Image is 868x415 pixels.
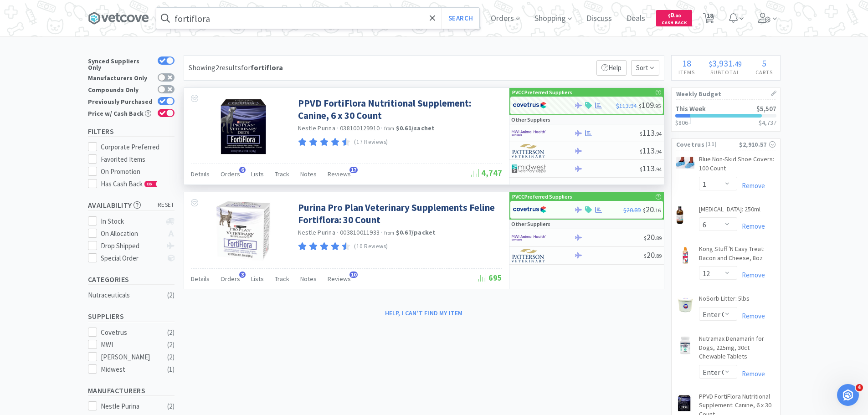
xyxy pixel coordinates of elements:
[101,327,157,338] div: Covetrus
[512,231,546,245] img: f6b2451649754179b5b4e0c70c3f7cb0_2.png
[676,336,694,354] img: 156af16c551c48b6b3f008cd62daf879.png
[644,252,647,259] span: $
[623,206,641,214] span: $20.89
[512,144,546,158] img: f5e969b455434c6296c6d81ef179fa71_3.png
[513,98,547,112] img: 77fca1acd8b6420a9015268ca798ef17_1.png
[512,88,572,97] p: PVCC Preferred Suppliers
[699,15,718,24] a: 18
[655,148,662,155] span: . 94
[675,105,706,112] h2: This Week
[737,271,765,279] a: Remove
[337,228,339,236] span: ·
[668,10,681,19] span: 0
[699,294,750,307] a: NoSorb Litter: 5lbs
[640,145,662,156] span: 113
[191,275,210,283] span: Details
[88,126,175,137] h5: Filters
[676,139,704,149] span: Covetrus
[655,166,662,173] span: . 94
[214,97,273,156] img: e725f7f3982348f5a0834780827083c3_89579.jpeg
[101,364,157,375] div: Midwest
[167,352,175,363] div: ( 2 )
[189,62,283,74] div: Showing 2 results
[623,15,649,23] a: Deals
[101,253,161,264] div: Special Order
[655,252,662,259] span: . 89
[239,167,246,173] span: 6
[749,68,780,77] h4: Carts
[354,242,388,251] p: (10 Reviews)
[512,249,546,262] img: f5e969b455434c6296c6d81ef179fa71_3.png
[675,118,688,127] span: $806
[676,206,683,224] img: a6bf6207eb3e40b5a4d8add1b762330f_196121.png
[298,228,335,236] a: Nestle Purina
[655,235,662,241] span: . 89
[682,57,691,69] span: 18
[676,246,694,265] img: 21611090dad848409c14a0a8faa4fba5_494978.png
[349,167,358,173] span: 17
[734,59,742,68] span: 49
[442,8,479,29] button: Search
[512,192,572,201] p: PVCC Preferred Suppliers
[513,203,547,216] img: 77fca1acd8b6420a9015268ca798ef17_1.png
[88,56,153,71] div: Synced Suppliers Only
[640,130,642,137] span: $
[101,401,157,412] div: Nestle Purina
[640,166,642,173] span: $
[251,170,264,178] span: Lists
[384,125,394,132] span: from
[275,170,289,178] span: Track
[512,162,546,175] img: 4dd14cff54a648ac9e977f0c5da9bc2e_5.png
[251,275,264,283] span: Lists
[640,163,662,174] span: 113
[699,155,776,176] a: Blue Non-Skid Shoe Covers: 100 Count
[674,13,681,19] span: . 00
[396,228,436,236] strong: $0.67 / packet
[837,384,859,406] iframe: Intercom live chat
[644,232,662,242] span: 20
[672,100,780,131] a: This Week$5,507$806$4,737
[349,272,358,278] span: 10
[156,8,479,29] input: Search by item, sku, manufacturer, ingredient, size...
[702,59,749,68] div: .
[298,124,335,132] a: Nestle Purina
[644,235,647,241] span: $
[298,97,500,122] a: PPVD FortiFlora Nutritional Supplement: Canine, 6 x 30 Count
[381,228,383,236] span: ·
[668,13,670,19] span: $
[396,124,435,132] strong: $0.61 / sachet
[340,124,380,132] span: 038100129910
[167,327,175,338] div: ( 2 )
[88,290,162,301] div: Nutraceuticals
[88,73,153,81] div: Manufacturers Only
[702,68,749,77] h4: Subtotal
[88,200,175,210] h5: Availability
[101,154,175,165] div: Favorited Items
[88,385,175,396] h5: Manufacturers
[101,228,161,239] div: On Allocation
[737,312,765,320] a: Remove
[384,230,394,236] span: from
[101,352,157,363] div: [PERSON_NAME]
[381,124,383,132] span: ·
[88,311,175,322] h5: Suppliers
[167,364,175,375] div: ( 1 )
[158,200,175,210] span: reset
[644,250,662,260] span: 20
[88,109,153,117] div: Price w/ Cash Back
[699,334,776,365] a: Nutramax Denamarin for Dogs, 225mg, 30ct Chewable Tablets
[354,138,388,147] p: (17 Reviews)
[676,157,694,168] img: d65bbb75519b4504a09312fdd6874fbb_31296.png
[699,205,760,218] a: [MEDICAL_DATA]: 250ml
[101,339,157,350] div: MWI
[328,170,351,178] span: Reviews
[511,115,550,124] p: Other Suppliers
[88,85,153,93] div: Compounds Only
[756,104,776,113] span: $5,507
[478,272,502,283] span: 695
[672,68,702,77] h4: Items
[654,102,661,109] span: . 95
[639,100,661,110] span: 109
[101,179,158,188] span: Has Cash Back
[300,170,317,178] span: Notes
